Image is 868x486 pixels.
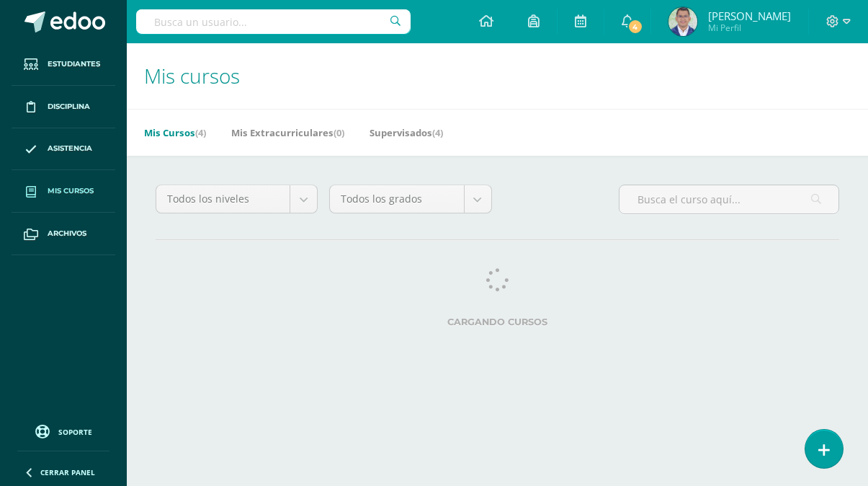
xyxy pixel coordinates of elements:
[48,185,94,197] span: Mis cursos
[668,7,697,36] img: 0ff62ea00de1e6c3dce2ba1c76bafaf1.png
[370,121,443,144] a: Supervisados(4)
[12,170,115,213] a: Mis cursos
[17,421,109,441] a: Soporte
[231,121,344,144] a: Mis Extracurriculares(0)
[12,43,115,86] a: Estudiantes
[627,19,643,35] span: 4
[619,185,838,213] input: Busca el curso aquí...
[167,185,279,213] span: Todos los niveles
[48,101,90,112] span: Disciplina
[58,427,92,437] span: Soporte
[40,467,95,477] span: Cerrar panel
[334,126,344,139] span: (0)
[330,185,491,213] a: Todos los grados
[156,185,317,213] a: Todos los niveles
[144,62,240,89] span: Mis cursos
[708,22,791,34] span: Mi Perfil
[341,185,452,213] span: Todos los grados
[12,128,115,171] a: Asistencia
[12,213,115,255] a: Archivos
[195,126,206,139] span: (4)
[136,9,411,34] input: Busca un usuario...
[48,228,86,239] span: Archivos
[156,317,839,327] label: Cargando cursos
[708,9,791,23] span: [PERSON_NAME]
[48,143,92,154] span: Asistencia
[432,126,443,139] span: (4)
[12,86,115,128] a: Disciplina
[144,121,206,144] a: Mis Cursos(4)
[48,58,100,70] span: Estudiantes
